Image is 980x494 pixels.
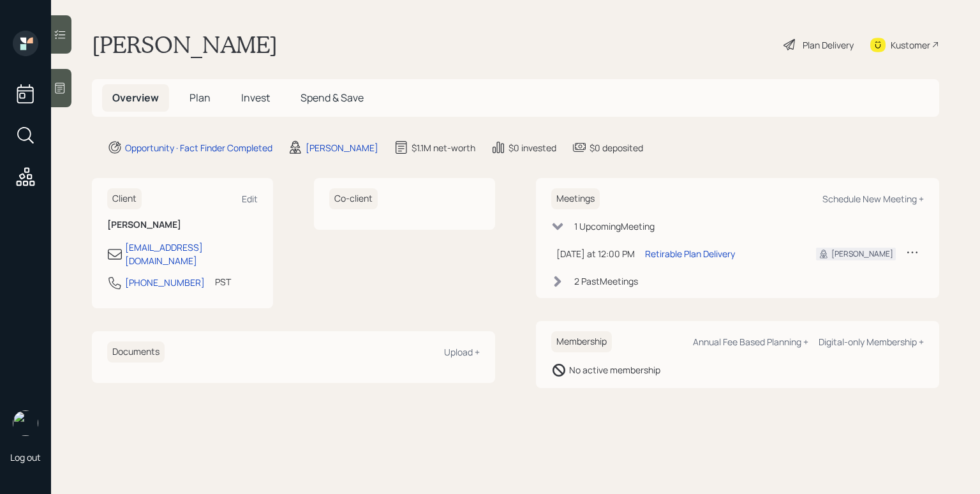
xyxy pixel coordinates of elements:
div: [PERSON_NAME] [831,248,893,260]
h1: [PERSON_NAME] [92,31,278,59]
div: Log out [10,451,41,463]
div: Digital-only Membership + [819,336,924,348]
span: Plan [189,91,211,105]
div: Edit [242,193,258,205]
span: Overview [112,91,159,105]
h6: Membership [551,331,612,352]
span: Invest [241,91,270,105]
div: $0 invested [509,141,556,154]
h6: Meetings [551,188,600,209]
h6: Client [107,188,142,209]
div: $1.1M net-worth [412,141,475,154]
div: 2 Past Meeting s [574,274,638,288]
img: james-distasi-headshot.png [13,410,38,436]
div: 1 Upcoming Meeting [574,220,655,233]
div: Retirable Plan Delivery [645,247,735,260]
div: No active membership [569,363,660,377]
div: Schedule New Meeting + [822,193,924,205]
div: [DATE] at 12:00 PM [556,247,635,260]
div: $0 deposited [590,141,643,154]
h6: Co-client [329,188,378,209]
div: Plan Delivery [803,38,854,52]
span: Spend & Save [301,91,364,105]
h6: [PERSON_NAME] [107,220,258,230]
div: Opportunity · Fact Finder Completed [125,141,272,154]
div: PST [215,275,231,288]
div: [EMAIL_ADDRESS][DOMAIN_NAME] [125,241,258,267]
h6: Documents [107,341,165,363]
div: Kustomer [891,38,930,52]
div: Upload + [444,346,480,358]
div: [PERSON_NAME] [306,141,378,154]
div: Annual Fee Based Planning + [693,336,808,348]
div: [PHONE_NUMBER] [125,276,205,289]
